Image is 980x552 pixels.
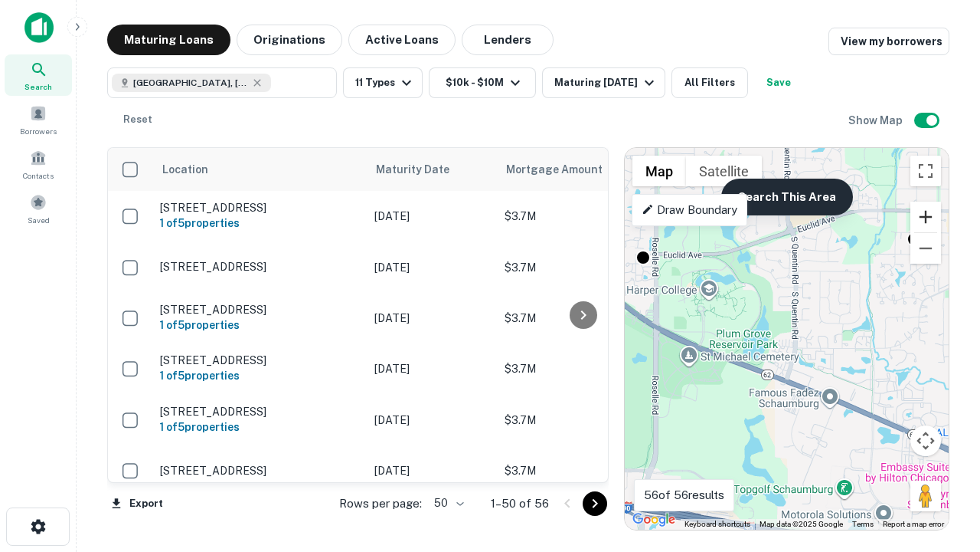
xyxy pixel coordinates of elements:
[374,310,489,327] p: [DATE]
[583,491,607,516] button: Go to next page
[24,12,54,43] img: capitalize-icon.png
[759,520,843,528] span: Map data ©2025 Google
[491,495,549,513] p: 1–50 of 56
[160,353,359,367] p: [STREET_ADDRESS]
[505,462,658,479] p: $3.7M
[505,208,658,225] p: $3.7M
[505,360,658,377] p: $3.7M
[343,67,423,98] button: 11 Types
[107,492,167,515] button: Export
[374,208,489,225] p: [DATE]
[5,54,72,96] a: Search
[883,520,944,528] a: Report a map error
[852,520,874,528] a: Terms (opens in new tab)
[625,148,949,530] div: 0 0
[107,25,230,55] button: Maturing Loans
[505,412,658,429] p: $3.7M
[133,76,248,90] span: [GEOGRAPHIC_DATA], [GEOGRAPHIC_DATA]
[721,179,853,215] button: Search This Area
[374,259,489,276] p: [DATE]
[367,148,497,191] th: Maturity Date
[28,214,50,226] span: Saved
[160,260,359,274] p: [STREET_ADDRESS]
[506,160,622,179] span: Mortgage Amount
[376,160,469,179] span: Maturity Date
[160,419,359,435] h6: 1 of 5 properties
[462,25,554,55] button: Lenders
[848,112,905,129] h6: Show Map
[903,380,980,454] iframe: Chat Widget
[642,201,737,219] p: Draw Boundary
[160,405,359,419] p: [STREET_ADDRESS]
[828,28,949,55] a: View my borrowers
[910,202,941,232] button: Zoom in
[23,169,54,182] span: Contacts
[160,464,359,478] p: [STREET_ADDRESS]
[554,74,658,92] div: Maturing [DATE]
[910,156,941,186] button: Toggle fullscreen view
[632,156,686,186] button: Show street map
[339,495,422,513] p: Rows per page:
[374,412,489,429] p: [DATE]
[20,125,57,137] span: Borrowers
[113,104,162,135] button: Reset
[160,303,359,317] p: [STREET_ADDRESS]
[5,99,72,140] a: Borrowers
[542,67,665,98] button: Maturing [DATE]
[686,156,762,186] button: Show satellite imagery
[374,462,489,479] p: [DATE]
[160,215,359,232] h6: 1 of 5 properties
[429,67,536,98] button: $10k - $10M
[24,80,52,93] span: Search
[160,317,359,333] h6: 1 of 5 properties
[629,510,679,530] a: Open this area in Google Maps (opens a new window)
[644,486,724,504] p: 56 of 56 results
[152,148,367,191] th: Location
[910,481,941,511] button: Drag Pegman onto the map to open Street View
[684,519,750,530] button: Keyboard shortcuts
[629,510,679,530] img: Google
[160,201,359,215] p: [STREET_ADDRESS]
[428,492,466,514] div: 50
[348,25,456,55] button: Active Loans
[505,259,658,276] p: $3.7M
[162,160,208,179] span: Location
[237,25,342,55] button: Originations
[5,188,72,229] a: Saved
[910,233,941,264] button: Zoom out
[505,310,658,327] p: $3.7M
[374,360,489,377] p: [DATE]
[671,67,748,98] button: All Filters
[754,67,803,98] button: Save your search to get updates of matches that match your search criteria.
[160,367,359,384] h6: 1 of 5 properties
[5,143,72,185] a: Contacts
[497,148,665,191] th: Mortgage Amount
